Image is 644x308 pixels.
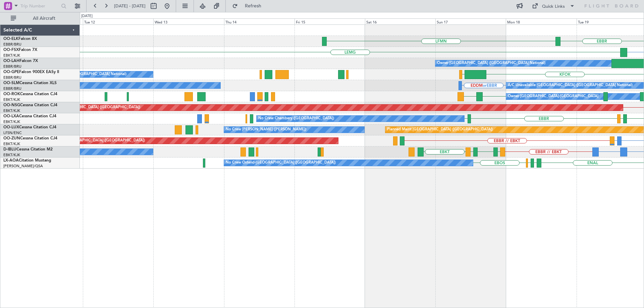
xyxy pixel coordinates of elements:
span: LX-AOA [3,159,19,163]
button: Quick Links [529,1,578,11]
div: A/C Unavailable [GEOGRAPHIC_DATA] ([GEOGRAPHIC_DATA] National) [508,80,633,90]
div: Wed 13 [153,18,224,24]
div: Quick Links [542,3,565,10]
span: D-IBLU [3,147,16,151]
a: EBKT/KJK [3,53,20,58]
div: [DATE] [81,13,93,19]
span: OO-LUX [3,125,19,129]
div: Sun 17 [435,18,506,24]
span: OO-LXA [3,114,19,118]
a: OO-ELKFalcon 8X [3,37,37,41]
div: Thu 14 [224,18,294,24]
a: EBKT/KJK [3,119,20,124]
button: All Aircraft [7,13,73,24]
span: All Aircraft [17,16,71,21]
span: OO-SLM [3,81,19,85]
a: OO-ZUNCessna Citation CJ4 [3,136,57,140]
input: Trip Number [20,1,59,11]
a: EBBR/BRU [3,42,21,47]
a: EBKT/KJK [3,97,20,102]
span: OO-GPE [3,70,19,74]
a: OO-FSXFalcon 7X [3,48,37,52]
a: EBKT/KJK [3,108,20,113]
span: [DATE] - [DATE] [114,3,146,9]
a: EBKT/KJK [3,141,20,146]
div: Owner [GEOGRAPHIC_DATA] ([GEOGRAPHIC_DATA] National) [437,58,545,68]
a: OO-SLMCessna Citation XLS [3,81,57,85]
span: OO-ZUN [3,136,20,140]
a: OO-LUXCessna Citation CJ4 [3,125,56,129]
div: Planned Maint [GEOGRAPHIC_DATA] ([GEOGRAPHIC_DATA]) [387,125,493,135]
a: OO-LXACessna Citation CJ4 [3,114,56,118]
a: LX-AOACitation Mustang [3,159,51,163]
button: Refresh [229,1,269,11]
div: Fri 15 [294,18,365,24]
span: OO-ROK [3,92,20,96]
a: OO-LAHFalcon 7X [3,59,38,63]
a: EBBR/BRU [3,64,21,69]
div: Owner [GEOGRAPHIC_DATA]-[GEOGRAPHIC_DATA] [508,91,598,102]
a: [PERSON_NAME]/QSA [3,164,43,169]
a: OO-GPEFalcon 900EX EASy II [3,70,59,74]
div: Mon 18 [506,18,576,24]
a: EBBR/BRU [3,86,21,91]
a: EBBR/BRU [3,75,21,80]
div: Tue 12 [83,18,153,24]
span: OO-LAH [3,59,19,63]
div: Sat 16 [365,18,435,24]
div: No Crew Ostend-[GEOGRAPHIC_DATA] ([GEOGRAPHIC_DATA]) [226,158,336,168]
span: OO-ELK [3,37,18,41]
span: Refresh [239,4,267,8]
a: LFSN/ENC [3,130,22,135]
div: No Crew Chambery ([GEOGRAPHIC_DATA]) [258,114,334,124]
a: EBKT/KJK [3,152,20,158]
div: Unplanned Maint [GEOGRAPHIC_DATA] ([GEOGRAPHIC_DATA]) [35,136,145,146]
a: D-IBLUCessna Citation M2 [3,147,53,151]
div: No Crew [PERSON_NAME] ([PERSON_NAME]) [226,125,306,135]
span: OO-FSX [3,48,19,52]
a: OO-NSGCessna Citation CJ4 [3,103,57,107]
span: OO-NSG [3,103,20,107]
a: OO-ROKCessna Citation CJ4 [3,92,57,96]
div: Planned Maint [GEOGRAPHIC_DATA] ([GEOGRAPHIC_DATA]) [35,103,140,113]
